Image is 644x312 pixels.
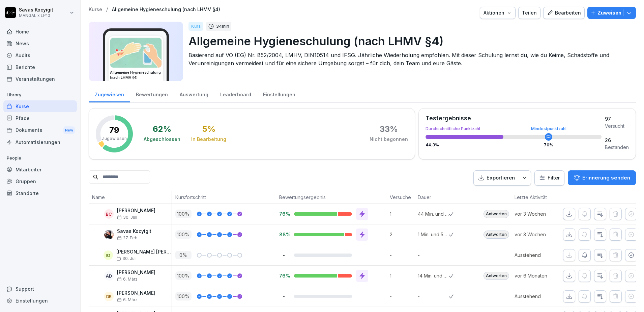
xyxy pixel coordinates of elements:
[605,144,629,151] div: Bestanden
[117,297,138,302] span: 6. März
[257,85,301,102] div: Einstellungen
[426,127,602,131] div: Durchschnittliche Punktzahl
[390,272,414,279] p: 1
[153,125,171,133] div: 62 %
[89,7,102,13] a: Kurse
[3,90,77,100] p: Library
[175,210,192,218] p: 100 %
[515,272,563,279] p: vor 6 Monaten
[3,136,77,148] div: Automatisierungen
[3,124,77,137] div: Dokumente
[3,100,77,112] a: Kurse
[3,112,77,124] div: Pfade
[279,252,289,258] p: -
[390,210,414,217] p: 1
[92,194,168,201] p: Name
[418,194,446,201] p: Dauer
[110,38,162,68] img: gxsnf7ygjsfsmxd96jxi4ufn.png
[104,209,114,219] div: BC
[484,231,509,239] div: Antworten
[3,49,77,61] a: Audits
[117,277,138,282] span: 6. März
[191,136,226,143] div: In Bearbeitung
[522,9,537,17] div: Teilen
[3,153,77,164] p: People
[515,210,563,217] p: vor 3 Wochen
[19,7,53,13] p: Savas Kocyigit
[19,13,53,18] p: MANGAL x LP10
[188,32,631,50] p: Allgemeine Hygieneschulung (nach LHMV §4)
[605,115,629,122] div: 97
[116,249,172,255] p: [PERSON_NAME] [PERSON_NAME]
[63,126,75,134] div: New
[426,143,602,147] div: 44.3 %
[515,194,560,201] p: Letzte Aktivität
[112,7,220,13] a: Allgemeine Hygieneschulung (nach LHMV §4)
[418,272,449,279] p: 14 Min. und 28 Sek.
[279,194,383,201] p: Bewertungsergebnis
[390,194,411,201] p: Versuche
[3,124,77,137] a: DokumenteNew
[202,125,215,133] div: 5 %
[117,229,151,234] p: Savas Kocyigit
[531,127,566,131] div: Mindestpunktzahl
[484,9,512,17] div: Aktionen
[188,22,203,31] div: Kurs
[390,293,414,300] p: -
[3,283,77,295] div: Support
[473,170,531,186] button: Exportieren
[3,164,77,175] a: Mitarbeiter
[279,211,289,217] p: 76%
[515,231,563,238] p: vor 3 Wochen
[104,271,114,281] div: AD
[3,38,77,49] a: News
[104,250,113,260] div: IO
[102,136,127,142] p: Zugewiesen
[568,170,636,185] button: Erinnerung senden
[3,187,77,199] a: Standorte
[605,137,629,144] div: 26
[175,292,192,301] p: 100 %
[174,85,214,102] a: Auswertung
[104,230,114,239] img: hvj6awk5ncyku7ho3ornbeon.png
[175,271,192,280] p: 100 %
[89,85,130,102] a: Zugewiesen
[117,208,155,214] p: [PERSON_NAME]
[370,136,408,143] div: Nicht begonnen
[175,194,272,201] p: Kursfortschritt
[484,272,509,280] div: Antworten
[117,270,155,275] p: [PERSON_NAME]
[175,251,192,259] p: 0 %
[547,9,581,17] div: Bearbeiten
[279,293,289,299] p: -
[117,236,139,240] span: 27. Feb.
[539,174,560,181] div: Filter
[518,7,540,19] button: Teilen
[3,73,77,85] a: Veranstaltungen
[144,136,180,143] div: Abgeschlossen
[587,7,636,19] button: Zuweisen
[418,251,449,259] p: -
[515,293,563,300] p: Ausstehend
[3,61,77,73] a: Berichte
[214,85,257,102] a: Leaderboard
[279,231,289,238] p: 88%
[3,26,77,38] a: Home
[109,126,119,134] p: 79
[418,231,449,238] p: 1 Min. und 50 Sek.
[3,175,77,187] a: Gruppen
[484,210,509,218] div: Antworten
[188,51,631,67] p: Basierend auf VO (EG) Nr. 852/2004, LMHV, DIN10514 und IFSG. Jährliche Wiederholung empfohlen. Mi...
[104,292,114,301] div: DB
[106,7,108,13] p: /
[279,272,289,279] p: 76%
[117,290,155,296] p: [PERSON_NAME]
